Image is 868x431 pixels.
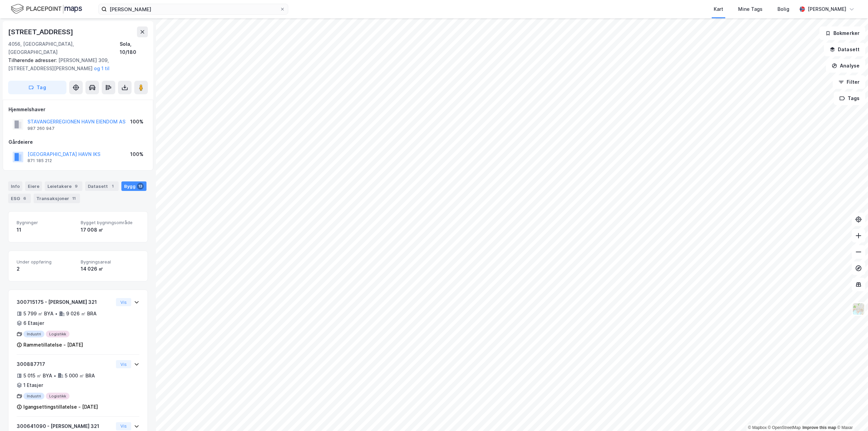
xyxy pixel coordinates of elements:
div: [PERSON_NAME] [808,5,846,13]
button: Bokmerker [820,26,865,40]
div: 5 015 ㎡ BYA [23,372,52,380]
span: Bygninger [17,220,75,226]
div: 5 000 ㎡ BRA [65,372,95,380]
span: Tilhørende adresser: [8,57,58,63]
div: 987 260 947 [27,126,55,131]
div: 9 [73,183,80,190]
div: 17 008 ㎡ [81,226,139,234]
button: Analyse [826,59,865,73]
div: 300715175 - [PERSON_NAME] 321 [17,298,113,306]
div: 6 Etasjer [23,319,44,327]
div: [PERSON_NAME] 309, [STREET_ADDRESS][PERSON_NAME] [8,56,142,73]
div: Mine Tags [738,5,763,13]
div: 9 026 ㎡ BRA [66,310,97,318]
span: Bygningsareal [81,259,139,265]
div: 2 [17,265,75,273]
div: [STREET_ADDRESS] [8,26,75,37]
div: 11 [71,195,77,202]
div: 871 185 212 [27,158,52,163]
div: Kart [714,5,723,13]
span: Bygget bygningsområde [81,220,139,226]
div: Transaksjoner [34,194,80,203]
button: Vis [116,422,131,430]
div: 300641090 - [PERSON_NAME] 321 [17,422,113,430]
div: ESG [8,194,31,203]
div: Gårdeiere [8,138,147,146]
img: Z [852,302,865,315]
div: 11 [17,226,75,234]
div: Rammetillatelse - [DATE] [23,341,83,349]
a: OpenStreetMap [768,425,801,430]
div: Bolig [777,5,789,13]
div: Info [8,181,22,191]
img: logo.f888ab2527a4732fd821a326f86c7f29.svg [11,3,82,15]
div: 13 [137,183,144,190]
div: Datasett [85,181,119,191]
iframe: Chat Widget [834,398,868,431]
div: 1 [109,183,116,190]
span: Under oppføring [17,259,75,265]
div: Igangsettingstillatelse - [DATE] [23,403,98,411]
div: 300887717 [17,360,113,368]
button: Datasett [824,43,865,56]
div: Leietakere [45,181,82,191]
div: 1 Etasjer [23,381,43,389]
div: 100% [130,150,143,158]
button: Vis [116,360,131,368]
div: Sola, 10/180 [120,40,148,56]
div: 14 026 ㎡ [81,265,139,273]
div: 6 [21,195,28,202]
div: Bygg [121,181,146,191]
div: Hjemmelshaver [8,105,147,114]
div: Eiere [25,181,42,191]
button: Tags [834,92,865,105]
div: 4056, [GEOGRAPHIC_DATA], [GEOGRAPHIC_DATA] [8,40,120,56]
a: Mapbox [748,425,767,430]
input: Søk på adresse, matrikkel, gårdeiere, leietakere eller personer [107,4,280,14]
a: Improve this map [803,425,836,430]
div: • [54,373,56,378]
div: • [55,311,58,316]
div: 5 799 ㎡ BYA [23,310,54,318]
button: Tag [8,81,66,94]
button: Filter [833,75,865,89]
button: Vis [116,298,131,306]
div: 100% [130,118,143,126]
